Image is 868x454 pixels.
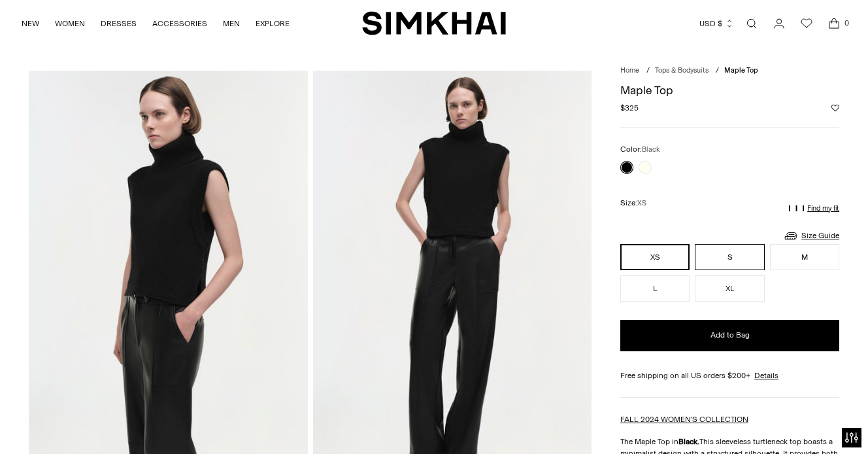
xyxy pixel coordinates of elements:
a: Wishlist [793,10,820,37]
span: 0 [841,17,852,29]
nav: breadcrumbs [620,65,839,77]
a: Go to the account page [766,10,792,37]
div: / [646,65,650,77]
h1: Maple Top [620,84,839,96]
button: L [620,275,690,302]
a: Size Guide [783,228,839,244]
a: Tops & Bodysuits [655,66,709,75]
button: USD $ [699,9,734,38]
a: WOMEN [55,9,85,38]
button: Add to Bag [620,320,839,351]
span: Black [642,145,660,154]
button: M [770,244,839,270]
button: S [695,244,764,270]
strong: Black. [678,437,699,446]
a: Open cart modal [821,10,847,37]
iframe: Sign Up via Text for Offers [10,404,131,444]
span: $325 [620,102,639,114]
a: Open search modal [739,10,765,37]
a: EXPLORE [256,9,290,38]
button: XS [620,244,690,270]
a: Details [754,370,778,381]
label: Size: [620,197,646,209]
span: XS [637,199,646,207]
a: MEN [223,9,240,38]
a: Home [620,66,639,75]
div: Free shipping on all US orders $200+ [620,370,839,381]
div: / [716,65,719,77]
a: ACCESSORIES [152,9,207,38]
button: XL [695,275,764,302]
a: FALL 2024 WOMEN'S COLLECTION [620,415,748,424]
a: NEW [22,9,39,38]
span: Maple Top [724,66,758,75]
a: DRESSES [101,9,137,38]
span: Add to Bag [710,330,750,341]
button: Add to Wishlist [831,104,839,112]
label: Color: [620,143,660,156]
a: SIMKHAI [362,10,506,36]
